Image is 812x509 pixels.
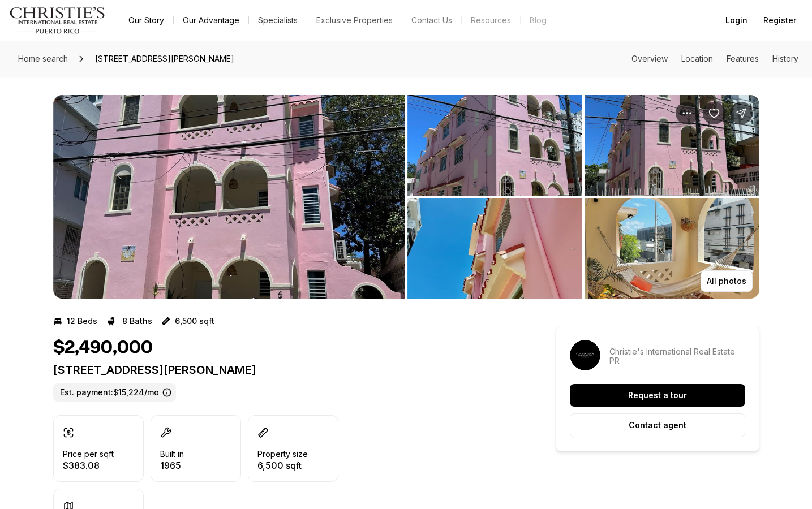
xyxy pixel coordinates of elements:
[175,317,214,326] p: 6,500 sqft
[53,95,759,299] div: Listing Photos
[63,461,114,470] p: $383.08
[757,9,803,32] button: Register
[174,12,248,28] a: Our Advantage
[122,317,152,326] p: 8 Baths
[763,16,796,25] span: Register
[53,363,515,377] p: [STREET_ADDRESS][PERSON_NAME]
[462,12,520,28] a: Resources
[249,12,307,28] a: Specialists
[609,347,745,365] p: Christie's International Real Estate PR
[257,461,308,470] p: 6,500 sqft
[681,54,713,63] a: Skip to: Location
[407,198,582,299] button: View image gallery
[719,9,754,32] button: Login
[67,317,97,326] p: 12 Beds
[53,95,405,299] li: 1 of 5
[119,12,173,28] a: Our Story
[402,12,461,28] button: Contact Us
[628,391,687,400] p: Request a tour
[727,54,759,63] a: Skip to: Features
[257,450,308,459] p: Property size
[18,54,68,63] span: Home search
[772,54,798,63] a: Skip to: History
[631,54,798,63] nav: Page section menu
[631,54,668,63] a: Skip to: Overview
[701,270,753,292] button: All photos
[676,102,698,124] button: Property options
[521,12,556,28] a: Blog
[160,450,184,459] p: Built in
[53,95,405,299] button: View image gallery
[585,95,759,196] button: View image gallery
[570,384,745,407] button: Request a tour
[307,12,402,28] a: Exclusive Properties
[407,95,582,196] button: View image gallery
[585,198,759,299] button: View image gallery
[707,277,746,286] p: All photos
[63,450,114,459] p: Price per sqft
[570,413,745,437] button: Contact agent
[160,461,184,470] p: 1965
[53,383,176,402] label: Est. payment: $15,224/mo
[629,421,686,430] p: Contact agent
[9,7,106,34] img: logo
[14,50,72,68] a: Home search
[407,95,759,299] li: 2 of 5
[730,102,753,124] button: Share Property: 610 HOARE ST
[725,16,747,25] span: Login
[703,102,725,124] button: Save Property: 610 HOARE ST
[91,50,239,68] span: [STREET_ADDRESS][PERSON_NAME]
[53,337,153,359] h1: $2,490,000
